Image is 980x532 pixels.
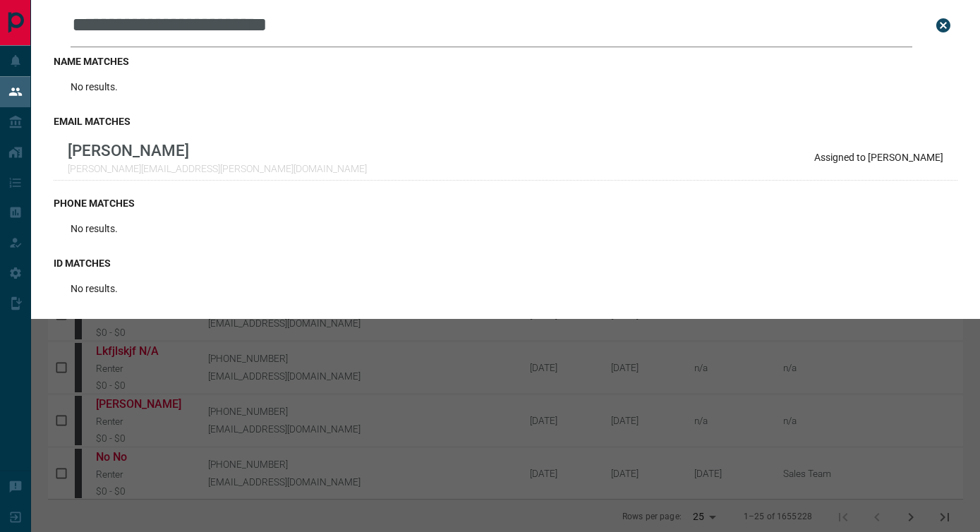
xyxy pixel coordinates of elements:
h3: email matches [54,116,957,127]
h3: id matches [54,258,957,269]
h3: phone matches [54,198,957,209]
button: close search bar [929,11,957,40]
h3: name matches [54,56,957,67]
p: [PERSON_NAME] [68,141,367,159]
p: [PERSON_NAME][EMAIL_ADDRESS][PERSON_NAME][DOMAIN_NAME] [68,163,367,174]
p: No results. [71,81,118,92]
p: No results. [71,223,118,234]
p: Assigned to [PERSON_NAME] [814,152,943,163]
p: No results. [71,283,118,294]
